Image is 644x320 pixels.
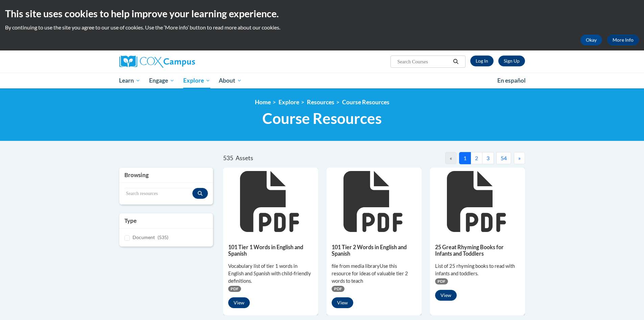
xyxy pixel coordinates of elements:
[332,297,353,308] button: View
[223,154,233,162] span: 535
[498,56,525,66] a: Register
[158,234,168,240] span: (535)
[133,234,155,240] span: Document
[397,58,451,66] input: Search Courses
[514,152,525,164] button: Next
[228,244,313,257] h5: 101 Tier 1 Words in English and Spanish
[119,56,195,68] img: Cox Campus
[124,188,193,199] input: Search resources
[307,99,334,106] a: Resources
[228,262,313,285] div: Vocabulary list of tier 1 words in English and Spanish with child-friendly definitions.
[262,109,382,127] span: Course Resources
[183,77,210,85] span: Explore
[471,152,482,164] button: 2
[149,77,174,85] span: Engage
[459,152,471,164] button: 1
[451,58,461,66] button: Search
[119,77,140,85] span: Learn
[228,297,250,308] button: View
[115,73,145,88] a: Learn
[179,73,215,88] a: Explore
[435,262,520,277] div: List of 25 rhyming books to read with infants and toddlers.
[332,244,416,257] h5: 101 Tier 2 Words in English and Spanish
[119,56,248,68] a: Cox Campus
[342,99,389,106] a: Course Resources
[332,286,344,292] span: PDF
[214,73,246,88] a: About
[228,286,241,292] span: PDF
[435,290,457,301] button: View
[482,152,494,164] button: 3
[255,99,271,106] a: Home
[496,152,511,164] button: 54
[332,262,416,285] div: file from media libraryUse this resource for ideas of valuable tier 2 words to teach
[493,73,530,88] a: En español
[435,244,520,257] h5: 25 Great Rhyming Books for Infants and Toddlers
[145,73,179,88] a: Engage
[109,73,535,88] div: Main menu
[435,278,448,284] span: PDF
[5,7,639,20] h2: This site uses cookies to help improve your learning experience.
[124,217,208,225] h3: Type
[219,77,242,85] span: About
[470,56,494,66] a: Log In
[518,155,521,161] span: »
[124,171,208,179] h3: Browsing
[279,99,299,106] a: Explore
[580,35,602,45] button: Okay
[497,77,526,84] span: En español
[236,154,253,162] span: Assets
[192,188,208,199] button: Search resources
[5,24,639,31] p: By continuing to use the site you agree to our use of cookies. Use the ‘More info’ button to read...
[374,152,525,164] nav: Pagination Navigation
[607,35,639,45] a: More Info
